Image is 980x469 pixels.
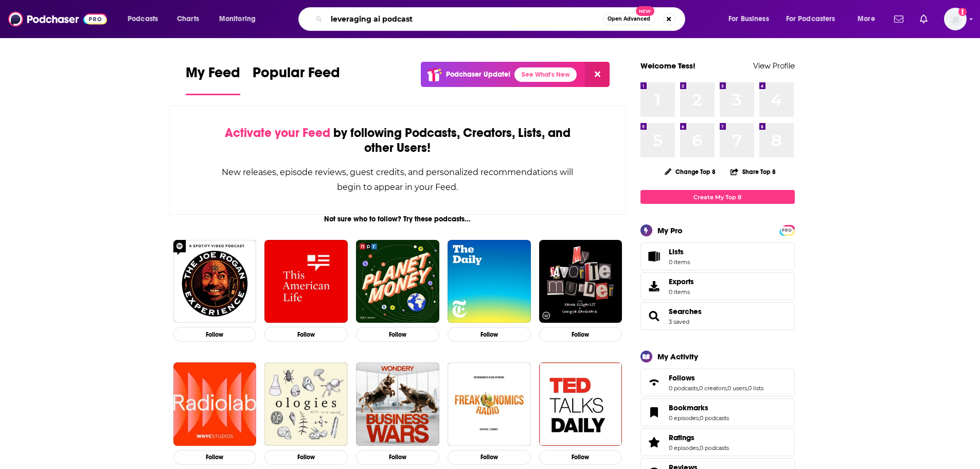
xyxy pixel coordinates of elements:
[781,226,793,234] a: PRO
[657,225,683,235] div: My Pro
[669,318,689,325] a: 3 saved
[669,277,694,286] span: Exports
[173,362,257,446] img: Radiolab
[850,11,888,27] button: open menu
[699,414,700,422] span: ,
[669,403,708,412] span: Bookmarks
[640,190,795,204] a: Create My Top 8
[726,385,727,392] span: ,
[356,362,439,446] img: Business Wars
[786,12,835,26] span: For Podcasters
[120,11,171,27] button: open menu
[356,327,439,342] button: Follow
[640,428,795,456] span: Ratings
[944,8,967,30] button: Show profile menu
[669,433,694,442] span: Ratings
[890,10,907,28] a: Show notifications dropdown
[944,8,967,30] span: Logged in as tessvanden
[448,450,531,465] button: Follow
[644,279,665,293] span: Exports
[669,247,684,256] span: Lists
[640,369,795,396] span: Follows
[128,12,158,26] span: Podcasts
[669,373,763,383] a: Follows
[173,450,257,465] button: Follow
[727,385,747,392] a: 0 users
[264,327,348,342] button: Follow
[308,7,695,31] div: Search podcasts, credits, & more...
[608,16,650,22] span: Open Advanced
[173,327,257,342] button: Follow
[253,64,340,88] span: Popular Feed
[747,385,748,392] span: ,
[644,249,665,264] span: Lists
[225,125,330,141] span: Activate your Feed
[219,12,256,26] span: Monitoring
[858,12,875,26] span: More
[264,362,348,446] a: Ologies with Alie Ward
[699,385,726,392] a: 0 creators
[728,12,769,26] span: For Business
[8,9,107,29] img: Podchaser - Follow, Share and Rate Podcasts
[264,450,348,465] button: Follow
[640,302,795,330] span: Searches
[264,240,348,323] img: This American Life
[356,240,439,323] img: Planet Money
[658,165,722,178] button: Change Top 8
[640,272,795,300] a: Exports
[640,398,795,426] span: Bookmarks
[644,375,665,390] a: Follows
[169,215,627,223] div: Not sure who to follow? Try these podcasts...
[448,240,531,323] a: The Daily
[539,327,622,342] button: Follow
[916,10,932,28] a: Show notifications dropdown
[173,240,257,323] a: The Joe Rogan Experience
[539,240,622,323] img: My Favorite Murder with Karen Kilgariff and Georgia Hardstark
[170,11,205,27] a: Charts
[944,8,967,30] img: User Profile
[253,64,340,95] a: Popular Feed
[730,162,776,182] button: Share Top 8
[669,433,729,442] a: Ratings
[753,61,795,71] a: View Profile
[186,64,240,88] span: My Feed
[669,414,699,422] a: 0 episodes
[779,11,850,27] button: open menu
[669,385,698,392] a: 0 podcasts
[669,247,690,256] span: Lists
[748,385,763,392] a: 0 lists
[539,362,622,446] img: TED Talks Daily
[700,444,729,451] a: 0 podcasts
[514,67,577,82] a: See What's New
[539,450,622,465] button: Follow
[448,362,531,446] img: Freakonomics Radio
[669,307,702,316] a: Searches
[446,70,510,79] p: Podchaser Update!
[186,64,240,95] a: My Feed
[669,288,694,296] span: 0 items
[644,435,665,449] a: Ratings
[636,6,654,16] span: New
[669,258,690,266] span: 0 items
[721,11,782,27] button: open menu
[669,403,729,412] a: Bookmarks
[700,414,729,422] a: 0 podcasts
[603,13,655,25] button: Open AdvancedNew
[327,11,603,27] input: Search podcasts, credits, & more...
[644,405,665,420] a: Bookmarks
[640,242,795,270] a: Lists
[221,126,575,155] div: by following Podcasts, Creators, Lists, and other Users!
[640,61,696,71] a: Welcome Tess!
[212,11,269,27] button: open menu
[221,165,575,195] div: New releases, episode reviews, guest credits, and personalized recommendations will begin to appe...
